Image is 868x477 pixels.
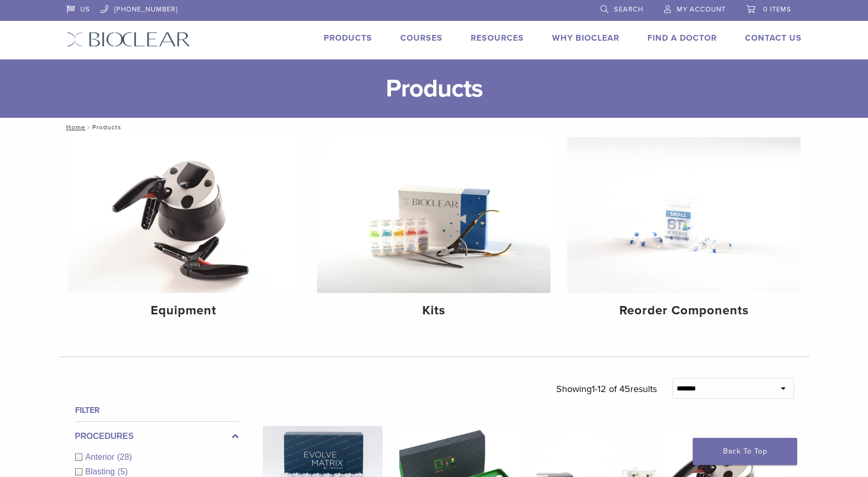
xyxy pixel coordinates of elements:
[59,118,810,137] nav: Products
[63,124,85,131] a: Home
[85,467,118,476] span: Blasting
[693,438,797,465] a: Back To Top
[325,301,542,320] h4: Kits
[567,137,801,327] a: Reorder Components
[67,137,301,327] a: Equipment
[592,383,630,395] span: 1-12 of 45
[677,5,726,14] span: My Account
[85,452,117,461] span: Anterior
[647,33,717,43] a: Find A Doctor
[67,137,301,293] img: Equipment
[75,430,239,443] label: Procedures
[76,301,292,320] h4: Equipment
[317,137,551,327] a: Kits
[576,301,792,320] h4: Reorder Components
[75,404,239,417] h4: Filter
[117,467,128,476] span: (5)
[556,378,657,400] p: Showing results
[324,33,372,43] a: Products
[763,5,791,14] span: 0 items
[471,33,524,43] a: Resources
[552,33,619,43] a: Why Bioclear
[567,137,801,293] img: Reorder Components
[67,32,190,47] img: Bioclear
[745,33,802,43] a: Contact Us
[614,5,643,14] span: Search
[85,125,92,130] span: /
[117,452,132,461] span: (28)
[317,137,551,293] img: Kits
[400,33,443,43] a: Courses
